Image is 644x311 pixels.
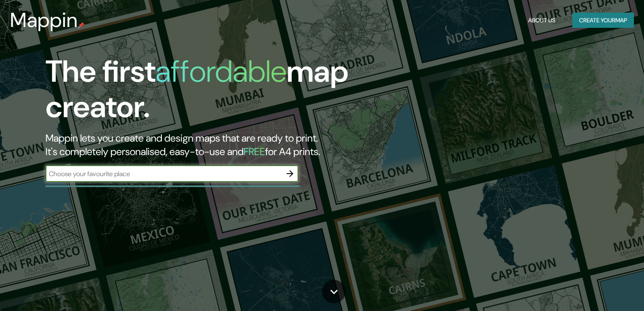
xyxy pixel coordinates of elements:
h3: Mappin [10,8,78,32]
input: Choose your favourite place [46,169,282,179]
font: Create your map [579,15,627,26]
h1: The first map creator. [46,54,368,131]
h1: affordable [156,52,287,91]
h5: FREE [244,145,265,158]
font: About Us [528,15,555,26]
button: About Us [525,13,559,28]
img: mappin-pin [78,22,85,29]
h2: Mappin lets you create and design maps that are ready to print. It's completely personalised, eas... [46,131,368,158]
button: Create yourmap [572,13,634,28]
